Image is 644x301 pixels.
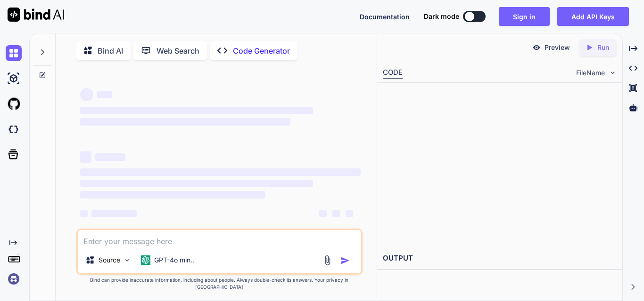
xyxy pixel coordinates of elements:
span: ‌ [97,91,112,98]
img: chat [6,45,22,61]
img: darkCloudIdeIcon [6,121,22,137]
span: Documentation [360,13,410,21]
img: preview [532,43,541,52]
img: signin [6,271,22,287]
img: Bind AI [8,8,64,22]
span: ‌ [80,191,265,198]
span: ‌ [91,210,137,217]
span: ‌ [80,151,91,163]
p: Code Generator [233,45,290,56]
span: ‌ [80,118,290,126]
span: ‌ [95,153,125,161]
span: ‌ [80,88,93,101]
p: GPT-4o min.. [154,255,194,265]
p: Preview [545,43,570,52]
img: icon [340,256,350,265]
div: CODE [383,67,403,79]
h2: OUTPUT [377,247,622,269]
img: githubLight [6,96,22,112]
p: Bind AI [98,45,123,56]
span: ‌ [332,210,340,217]
button: Documentation [360,12,410,22]
span: ‌ [80,168,361,176]
span: Dark mode [424,12,459,21]
button: Sign in [499,7,550,26]
img: GPT-4o mini [141,255,150,265]
img: Pick Models [123,256,131,264]
p: Web Search [157,45,199,56]
p: Bind can provide inaccurate information, including about people. Always double-check its answers.... [76,277,363,291]
img: chevron down [609,69,617,77]
span: ‌ [80,210,88,217]
span: ‌ [80,180,313,187]
img: ai-studio [6,71,22,87]
span: ‌ [80,107,313,114]
img: attachment [322,255,333,266]
p: Source [99,255,120,265]
p: Run [597,43,609,52]
span: ‌ [346,210,353,217]
span: FileName [576,68,605,78]
span: ‌ [319,210,327,217]
button: Add API Keys [557,7,629,26]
